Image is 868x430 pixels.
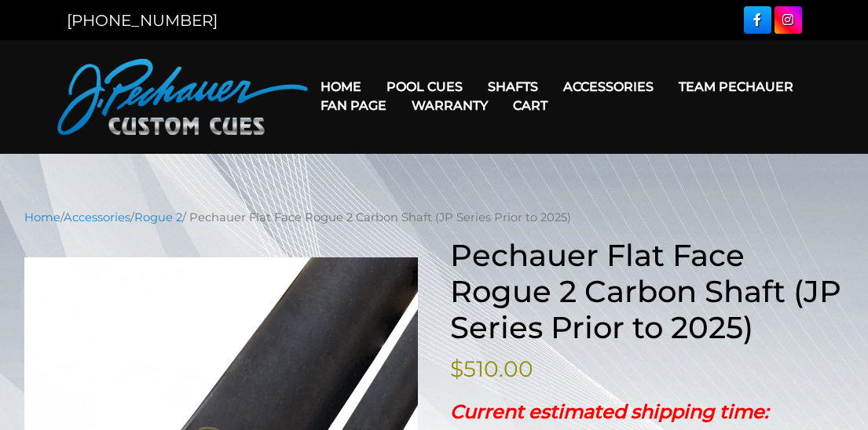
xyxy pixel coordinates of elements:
[24,209,844,226] nav: Breadcrumb
[67,11,218,30] a: [PHONE_NUMBER]
[450,238,844,347] h1: Pechauer Flat Face Rogue 2 Carbon Shaft (JP Series Prior to 2025)
[666,67,806,107] a: Team Pechauer
[374,67,475,107] a: Pool Cues
[308,67,374,107] a: Home
[57,59,309,135] img: Pechauer Custom Cues
[500,86,560,126] a: Cart
[551,67,666,107] a: Accessories
[450,355,533,382] bdi: 510.00
[475,67,551,107] a: Shafts
[64,210,130,224] a: Accessories
[308,86,399,126] a: Fan Page
[24,210,60,224] a: Home
[399,86,500,126] a: Warranty
[134,210,182,224] a: Rogue 2
[450,355,463,382] span: $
